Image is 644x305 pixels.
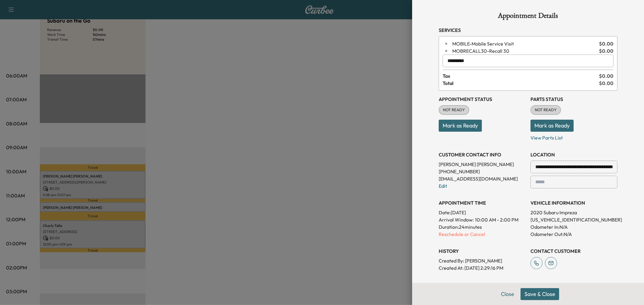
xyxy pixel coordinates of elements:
p: Odometer In: N/A [530,223,617,231]
h3: VEHICLE INFORMATION [530,199,617,206]
h3: Parts Status [530,96,617,103]
span: NOT READY [531,107,560,113]
span: $ 0.00 [599,40,614,47]
h3: History [439,247,526,255]
h3: LOCATION [530,151,617,158]
span: NOT READY [439,107,469,113]
span: 10:00 AM - 2:00 PM [475,216,518,223]
span: $ 0.00 [599,72,614,80]
button: Mark as Ready [439,120,482,132]
h3: APPOINTMENT TIME [439,199,526,206]
h3: Services [439,27,617,34]
h3: CONTACT CUSTOMER [530,247,617,255]
p: View Parts List [530,132,617,141]
p: [PHONE_NUMBER] [439,168,526,175]
button: Save & Close [521,288,559,300]
span: Tax [443,72,599,80]
p: [EMAIL_ADDRESS][DOMAIN_NAME] [439,175,526,182]
h3: NOTES [439,281,617,288]
p: [US_VEHICLE_IDENTIFICATION_NUMBER] [530,216,617,223]
p: 2020 Subaru Impreza [530,209,617,216]
span: $ 0.00 [599,47,614,55]
h3: Appointment Status [439,96,526,103]
h3: CUSTOMER CONTACT INFO [439,151,526,158]
span: Recall 30 [452,47,597,55]
p: Created At : [DATE] 2:29:16 PM [439,264,526,272]
span: $ 0.00 [599,80,614,87]
p: [PERSON_NAME] [PERSON_NAME] [439,161,526,168]
p: Reschedule or Cancel [439,231,526,238]
button: Close [497,288,518,300]
button: Mark as Ready [530,120,574,132]
a: Edit [439,183,447,189]
h1: Appointment Details [439,12,617,22]
p: Arrival Window: [439,216,526,223]
p: Date: [DATE] [439,209,526,216]
span: Total [443,80,599,87]
p: Created By : [PERSON_NAME] [439,257,526,264]
span: Mobile Service Visit [452,40,597,47]
p: Odometer Out: N/A [530,231,617,238]
p: Duration: 24 minutes [439,223,526,231]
